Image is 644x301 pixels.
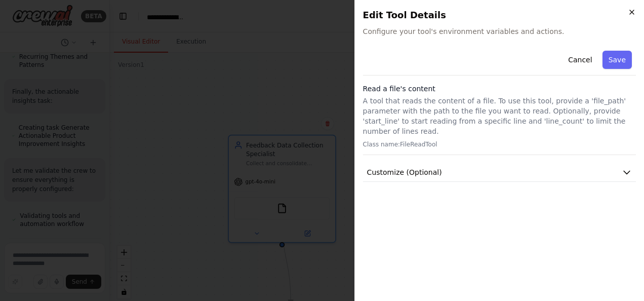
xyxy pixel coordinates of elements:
[367,167,442,177] span: Customize (Optional)
[363,26,636,36] span: Configure your tool's environment variables and actions.
[562,51,598,69] button: Cancel
[363,84,636,94] h3: Read a file's content
[363,96,636,136] p: A tool that reads the content of a file. To use this tool, provide a 'file_path' parameter with t...
[363,163,636,182] button: Customize (Optional)
[363,8,636,22] h2: Edit Tool Details
[363,140,636,148] p: Class name: FileReadTool
[602,51,632,69] button: Save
